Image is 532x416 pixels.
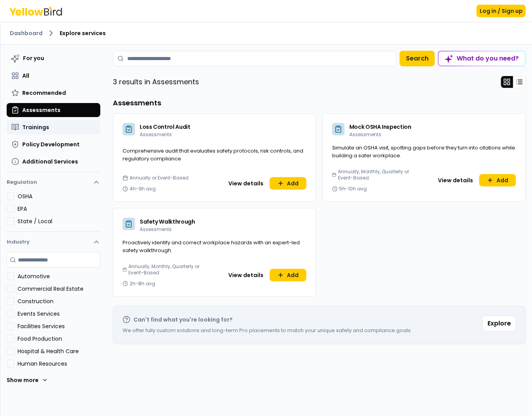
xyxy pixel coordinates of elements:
[22,158,78,165] span: Additional Services
[433,174,478,187] button: View details
[22,123,49,131] span: Trainings
[18,347,100,355] label: Hospital & Health Care
[123,239,300,254] span: Proactively identify and correct workplace hazards with an expert-led safety walkthrough.
[7,69,100,83] button: All
[123,327,412,334] p: We offer fully custom solutions and long-term Pro placements to match your unique safety and comp...
[128,263,211,276] span: Annually, Monthly, Quarterly or Event-Based
[123,147,303,162] span: Comprehensive audit that evaluates safety protocols, risk controls, and regulatory compliance.
[10,29,43,37] a: Dashboard
[113,98,526,108] h3: Assessments
[113,76,199,87] p: 3 results in Assessments
[22,140,80,148] span: Policy Development
[22,89,66,97] span: Recommended
[438,51,526,66] button: What do you need?
[270,177,306,190] button: Add
[7,232,100,252] button: Industry
[140,123,190,131] span: Loss Control Audit
[18,217,100,225] label: State / Local
[7,51,100,66] button: For you
[7,192,100,231] div: Regulation
[7,155,100,169] button: Additional Services
[10,28,523,38] nav: breadcrumb
[270,269,306,281] button: Add
[7,372,48,388] button: Show more
[60,29,106,37] span: Explore services
[224,269,268,281] button: View details
[18,310,100,318] label: Events Services
[7,86,100,100] button: Recommended
[339,186,367,192] span: 5h-10h avg
[349,123,411,131] span: Mock OSHA Inspection
[7,175,100,192] button: Regulation
[18,335,100,343] label: Food Production
[18,360,100,368] label: Human Resources
[7,103,100,117] button: Assessments
[23,54,44,62] span: For you
[133,316,233,324] h2: Can't find what you're looking for?
[140,131,172,138] span: Assessments
[130,175,189,181] span: Annually or Event-Based
[130,281,155,287] span: 2h-8h avg
[140,218,195,226] span: Safety Walkthrough
[338,169,421,181] span: Annually, Monthly, Quarterly or Event-Based
[332,144,515,159] span: Simulate an OSHA visit, spotting gaps before they turn into citations while building a safer work...
[7,137,100,151] button: Policy Development
[400,51,435,66] button: Search
[18,285,100,293] label: Commercial Real Estate
[482,316,516,331] button: Explore
[7,120,100,134] button: Trainings
[130,186,156,192] span: 4h-9h avg
[349,131,381,138] span: Assessments
[18,322,100,330] label: Facilities Services
[18,272,100,280] label: Automotive
[224,177,268,190] button: View details
[479,174,516,187] button: Add
[18,205,100,213] label: EPA
[22,106,60,114] span: Assessments
[439,52,525,66] div: What do you need?
[22,72,29,80] span: All
[477,5,526,17] button: Log in / Sign up
[7,252,100,394] div: Industry
[140,226,172,233] span: Assessments
[18,297,100,305] label: Construction
[18,192,100,200] label: OSHA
